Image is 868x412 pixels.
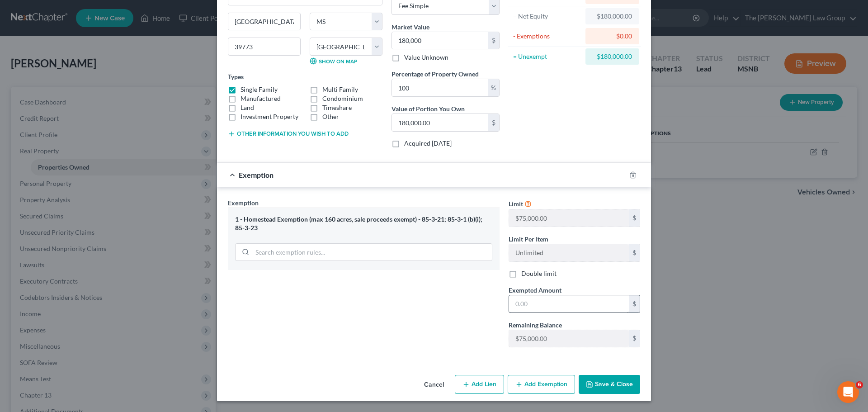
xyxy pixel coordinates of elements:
[404,53,448,62] label: Value Unknown
[629,295,640,313] div: $
[593,12,632,21] div: $180,000.00
[856,381,863,388] span: 6
[228,130,349,137] button: Other information you wish to add
[509,286,561,294] span: Exempted Amount
[513,52,581,61] div: = Unexempt
[392,69,479,79] label: Percentage of Property Owned
[579,375,640,394] button: Save & Close
[837,381,859,403] iframe: Intercom live chat
[241,112,298,121] label: Investment Property
[228,199,259,207] span: Exemption
[322,94,363,103] label: Condominium
[322,103,352,112] label: Timeshare
[228,13,300,30] input: Enter city...
[404,139,452,148] label: Acquired [DATE]
[513,12,581,21] div: = Net Equity
[509,295,629,313] input: 0.00
[239,170,274,179] span: Exemption
[509,209,629,227] input: --
[228,72,244,81] label: Types
[513,32,581,41] div: - Exemptions
[310,57,357,65] a: Show on Map
[629,330,640,347] div: $
[593,32,632,41] div: $0.00
[509,244,629,261] input: --
[392,79,488,96] input: 0.00
[322,112,339,121] label: Other
[322,85,358,94] label: Multi Family
[488,114,499,131] div: $
[521,269,557,278] label: Double limit
[509,320,562,330] label: Remaining Balance
[241,103,254,112] label: Land
[417,376,451,394] button: Cancel
[392,104,465,114] label: Value of Portion You Own
[392,22,429,32] label: Market Value
[509,330,629,347] input: --
[593,52,632,61] div: $180,000.00
[392,32,488,49] input: 0.00
[488,32,499,49] div: $
[235,215,492,232] div: 1 - Homestead Exemption (max 160 acres, sale proceeds exempt) - 85-3-21; 85-3-1 (b)(i); 85-3-23
[392,114,488,131] input: 0.00
[508,375,575,394] button: Add Exemption
[241,85,278,94] label: Single Family
[629,209,640,227] div: $
[509,200,523,208] span: Limit
[455,375,504,394] button: Add Lien
[509,234,548,244] label: Limit Per Item
[629,244,640,261] div: $
[252,244,492,261] input: Search exemption rules...
[488,79,499,96] div: %
[228,38,301,56] input: Enter zip...
[241,94,281,103] label: Manufactured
